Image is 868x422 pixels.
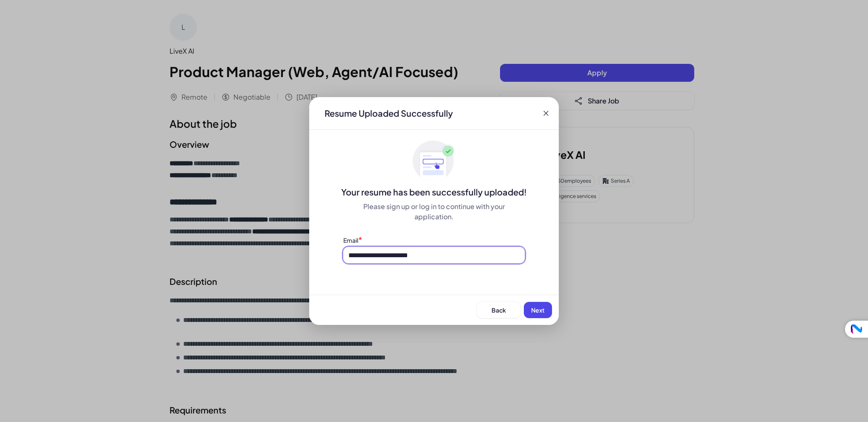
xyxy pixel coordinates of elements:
div: Your resume has been successfully uploaded! [309,186,559,198]
img: ApplyedMaskGroup3.svg [413,140,455,183]
button: Next [524,302,552,318]
span: Next [531,306,545,314]
span: Back [491,306,506,314]
label: Email [343,236,358,244]
div: Resume Uploaded Successfully [318,107,460,119]
div: Please sign up or log in to continue with your application. [343,201,525,222]
button: Back [477,302,520,318]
